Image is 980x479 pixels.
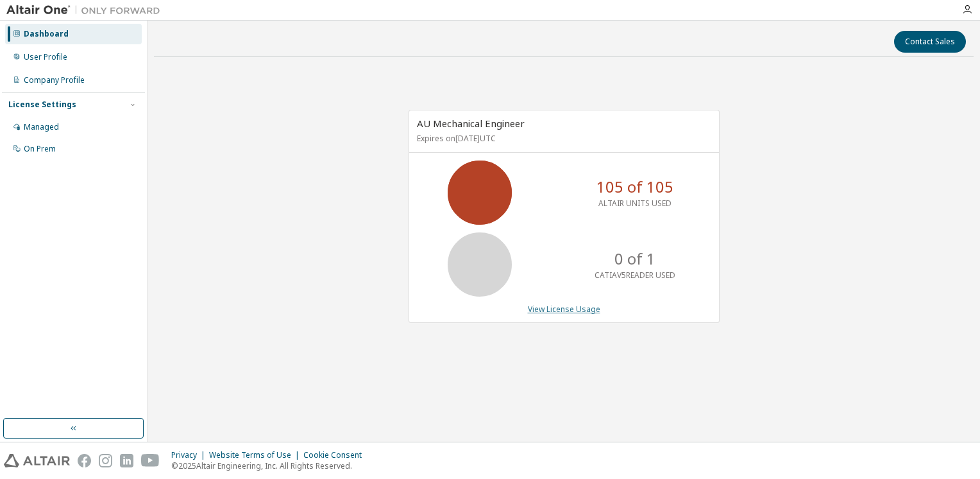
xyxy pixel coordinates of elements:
div: Company Profile [24,75,85,85]
img: facebook.svg [78,454,91,467]
a: View License Usage [528,304,600,315]
div: On Prem [24,144,56,154]
div: Privacy [171,450,209,460]
div: Managed [24,122,59,132]
div: Website Terms of Use [209,450,303,460]
button: Contact Sales [894,31,966,53]
p: Expires on [DATE] UTC [417,133,708,144]
p: ALTAIR UNITS USED [598,198,672,209]
div: Cookie Consent [303,450,369,460]
p: CATIAV5READER USED [595,270,675,281]
p: 105 of 105 [596,176,673,198]
img: instagram.svg [99,454,112,467]
img: altair_logo.svg [4,454,70,467]
span: AU Mechanical Engineer [417,117,525,130]
p: 0 of 1 [614,248,655,270]
div: License Settings [8,100,76,110]
img: youtube.svg [141,454,160,467]
img: linkedin.svg [120,454,133,467]
img: Altair One [6,4,167,17]
p: © 2025 Altair Engineering, Inc. All Rights Reserved. [171,460,369,471]
div: Dashboard [24,29,69,39]
div: User Profile [24,52,67,62]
